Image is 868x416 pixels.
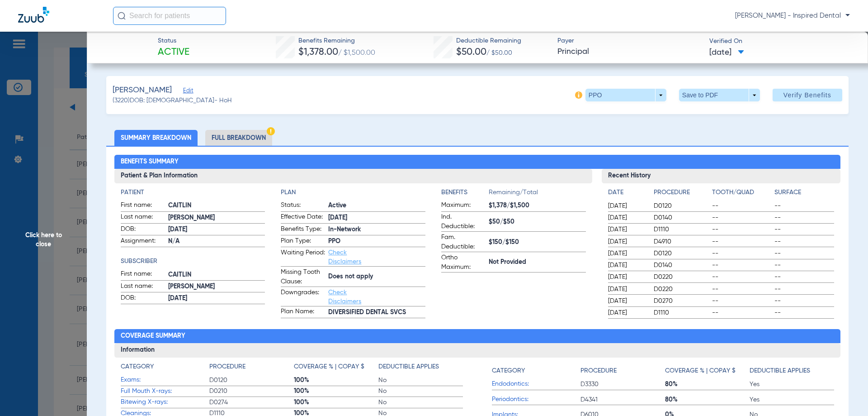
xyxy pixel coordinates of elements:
span: [PERSON_NAME] [168,282,265,292]
h4: Category [492,366,525,376]
img: Zuub Logo [18,7,49,23]
span: D0120 [654,249,709,258]
img: Search Icon [118,12,126,20]
span: / $50.00 [486,50,512,56]
h2: Coverage Summary [114,329,841,344]
span: D0140 [654,213,709,222]
span: Does not apply [328,272,425,282]
span: Assignment: [121,236,165,247]
span: Maximum: [441,201,486,211]
span: $1,378.00 [298,48,338,57]
span: D0140 [654,261,709,270]
span: [PERSON_NAME] - Inspired Dental [735,11,850,20]
h3: Patient & Plan Information [114,169,592,183]
button: PPO [585,89,666,101]
li: Full Breakdown [205,130,272,146]
span: [PERSON_NAME] [168,213,265,223]
span: No [378,398,463,407]
span: Active [328,201,425,210]
h4: Benefits [441,188,489,197]
span: D0220 [654,285,709,294]
span: Active [158,46,189,59]
span: -- [774,213,834,222]
span: -- [712,225,772,234]
span: $150/$150 [489,238,586,247]
span: N/A [168,237,265,246]
a: Check Disclaimers [328,249,361,265]
span: $50/$50 [489,217,586,227]
span: D1110 [654,225,709,234]
h4: Surface [774,188,834,197]
span: [DATE] [608,237,646,246]
span: Yes [750,380,834,389]
span: Deductible Remaining [456,36,521,46]
app-breakdown-title: Procedure [580,362,665,379]
span: 100% [294,376,378,385]
app-breakdown-title: Coverage % | Copay $ [294,362,378,375]
h4: Coverage % | Copay $ [294,362,364,372]
span: -- [774,237,834,246]
app-breakdown-title: Benefits [441,188,489,201]
app-breakdown-title: Category [121,362,209,375]
span: -- [774,273,834,282]
span: Remaining/Total [489,188,586,201]
span: Ortho Maximum: [441,253,486,272]
span: [DATE] [608,273,646,282]
h4: Coverage % | Copay $ [665,366,736,376]
span: Fam. Deductible: [441,233,486,252]
span: [DATE] [168,294,265,303]
app-breakdown-title: Deductible Applies [378,362,463,375]
iframe: Chat Widget [823,373,868,416]
span: Verified On [709,37,854,46]
span: D4341 [580,395,665,404]
span: [DATE] [608,213,646,222]
span: No [378,376,463,385]
span: (3220) DOB: [DEMOGRAPHIC_DATA] - HoH [113,96,232,105]
span: -- [712,285,772,294]
span: D3330 [580,380,665,389]
span: D0220 [654,273,709,282]
span: [DATE] [168,225,265,234]
span: -- [712,201,772,210]
span: D1110 [654,308,709,317]
span: [DATE] [608,249,646,258]
span: / $1,500.00 [338,49,375,57]
h4: Date [608,188,646,197]
span: CAITLIN [168,270,265,280]
span: D0270 [654,296,709,306]
span: First name: [121,269,165,280]
span: D0120 [654,201,709,210]
span: -- [712,249,772,258]
span: Status [158,36,189,46]
span: [DATE] [608,308,646,317]
span: D0210 [209,387,294,396]
span: DOB: [121,293,165,304]
span: Yes [750,395,834,404]
span: Full Mouth X-rays: [121,387,209,396]
span: Payer [557,36,702,46]
span: -- [774,249,834,258]
span: -- [712,296,772,306]
h4: Tooth/Quad [712,188,772,197]
span: -- [712,273,772,282]
span: [DATE] [328,213,425,223]
span: Benefits Remaining [298,36,375,46]
span: Endodontics: [492,379,580,389]
span: [DATE] [608,201,646,210]
app-breakdown-title: Deductible Applies [750,362,834,379]
h4: Patient [121,188,265,197]
span: $50.00 [456,48,486,57]
span: D0274 [209,398,294,407]
app-breakdown-title: Surface [774,188,834,201]
h4: Procedure [580,366,617,376]
span: CAITLIN [168,201,265,210]
span: D4910 [654,237,709,246]
h4: Deductible Applies [750,366,810,376]
span: DIVERSIFIED DENTAL SVCS [328,308,425,317]
h4: Procedure [654,188,709,197]
app-breakdown-title: Procedure [209,362,294,375]
span: Missing Tooth Clause: [281,268,325,287]
span: -- [774,261,834,270]
h2: Benefits Summary [114,155,841,169]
